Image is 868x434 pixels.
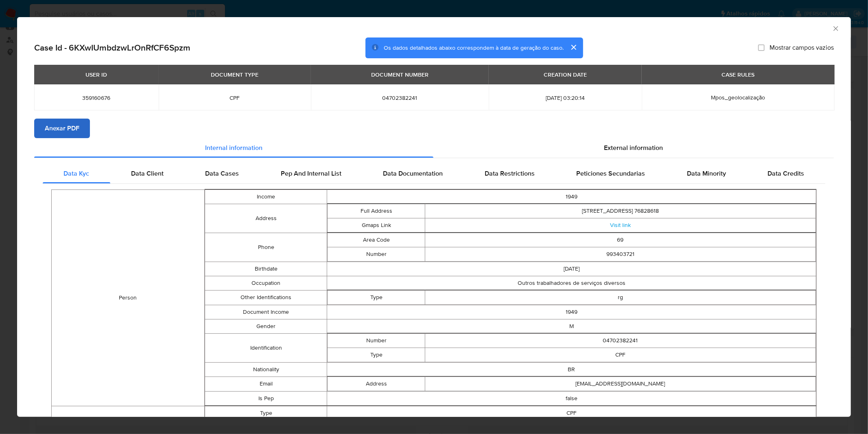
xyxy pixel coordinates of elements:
[610,221,631,229] a: Visit link
[832,24,839,32] button: Fechar a janela
[205,290,327,305] td: Other Identifications
[327,391,816,405] td: false
[425,290,816,304] td: rg
[425,377,816,391] td: [EMAIL_ADDRESS][DOMAIN_NAME]
[328,290,425,304] td: Type
[328,233,425,247] td: Area Code
[425,204,816,218] td: [STREET_ADDRESS] 76828618
[206,68,264,82] div: DOCUMENT TYPE
[328,218,425,232] td: Gmaps Link
[770,44,834,52] span: Mostrar campos vazios
[717,68,760,82] div: CASE RULES
[758,44,765,51] input: Mostrar campos vazios
[45,119,79,137] span: Anexar PDF
[205,204,327,233] td: Address
[711,93,765,101] span: Mpos_geolocalização
[328,348,425,362] td: Type
[564,37,583,57] button: cerrar
[327,362,816,377] td: BR
[328,377,425,391] td: Address
[205,233,327,262] td: Phone
[281,169,341,178] span: Pep And Internal List
[327,262,816,276] td: [DATE]
[17,17,851,417] div: closure-recommendation-modal
[63,169,89,178] span: Data Kyc
[131,169,164,178] span: Data Client
[44,94,149,101] span: 359160676
[384,44,564,52] span: Os dados detalhados abaixo correspondem à data de geração do caso.
[327,189,816,204] td: 1949
[383,169,443,178] span: Data Documentation
[327,276,816,290] td: Outros trabalhadores de serviços diversos
[687,169,726,178] span: Data Minority
[768,169,805,178] span: Data Credits
[425,233,816,247] td: 69
[205,406,327,420] td: Type
[205,262,327,276] td: Birthdate
[34,42,190,53] h2: Case Id - 6KXwIUmbdzwLrOnRfCF6Spzm
[205,169,239,178] span: Data Cases
[205,391,327,405] td: Is Pep
[205,319,327,333] td: Gender
[205,305,327,319] td: Document Income
[328,333,425,348] td: Number
[205,377,327,391] td: Email
[205,276,327,290] td: Occupation
[425,348,816,362] td: CPF
[205,189,327,204] td: Income
[577,169,645,178] span: Peticiones Secundarias
[205,143,262,152] span: Internal information
[485,169,535,178] span: Data Restrictions
[328,204,425,218] td: Full Address
[168,94,301,101] span: CPF
[205,333,327,362] td: Identification
[327,319,816,333] td: M
[327,305,816,319] td: 1949
[328,247,425,261] td: Number
[43,164,825,183] div: Detailed internal info
[205,362,327,377] td: Nationality
[425,247,816,261] td: 993403721
[34,119,90,138] button: Anexar PDF
[498,94,632,101] span: [DATE] 03:20:14
[327,406,816,420] td: CPF
[81,68,112,82] div: USER ID
[52,189,205,406] td: Person
[539,68,592,82] div: CREATION DATE
[425,333,816,348] td: 04702382241
[604,143,663,152] span: External information
[34,138,834,158] div: Detailed info
[366,68,433,82] div: DOCUMENT NUMBER
[321,94,479,101] span: 04702382241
